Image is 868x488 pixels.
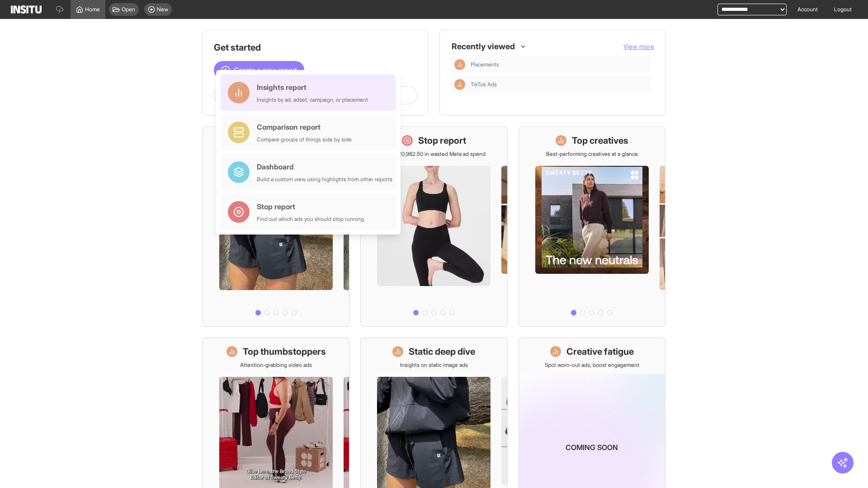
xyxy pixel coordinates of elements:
[360,127,507,327] a: Stop reportSave £20,982.50 in wasted Meta ad spend
[519,127,665,327] a: Top creativesBest-performing creatives at a glance
[234,65,297,75] span: Create a new report
[623,42,654,51] button: View more
[85,6,100,13] span: Home
[572,134,628,147] h1: Top creatives
[203,127,349,327] a: What's live nowSee all active ads instantly
[257,82,368,93] div: Insights report
[471,81,647,88] span: TikTok Ads
[11,5,42,14] img: Logo
[157,6,168,13] span: New
[214,41,417,54] h1: Get started
[257,161,392,172] div: Dashboard
[257,176,392,183] div: Build a custom view using highlights from other reports
[471,81,497,88] span: TikTok Ads
[382,150,486,158] p: Save £20,982.50 in wasted Meta ad spend
[400,361,468,369] p: Insights on static image ads
[471,61,499,68] span: Placements
[122,6,135,13] span: Open
[546,150,638,158] p: Best-performing creatives at a glance
[257,122,352,132] div: Comparison report
[454,59,465,70] div: Insights
[257,201,364,212] div: Stop report
[454,79,465,90] div: Insights
[409,345,475,358] h1: Static deep dive
[471,61,647,68] span: Placements
[418,134,466,147] h1: Stop report
[623,42,654,50] span: View more
[243,345,326,358] h1: Top thumbstoppers
[257,216,364,223] div: Find out which ads you should stop running
[214,61,304,79] button: Create a new report
[257,136,352,143] div: Compare groups of things side by side
[257,96,368,103] div: Insights by ad, adset, campaign, or placement
[240,361,312,369] p: Attention-grabbing video ads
